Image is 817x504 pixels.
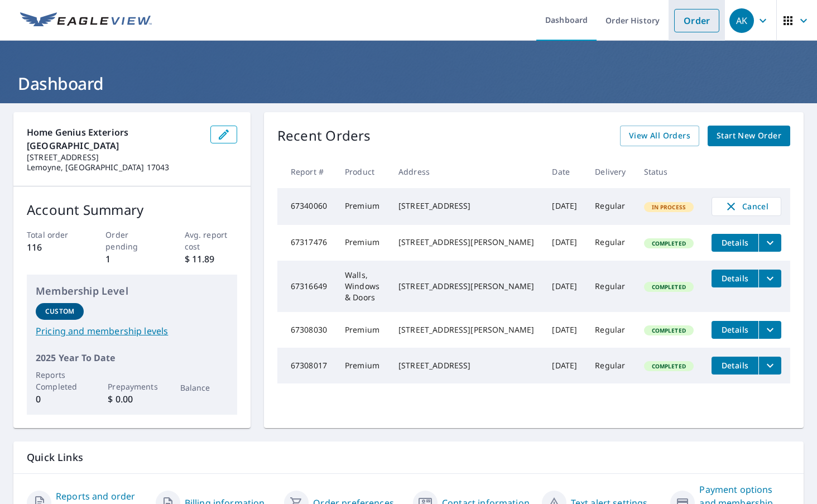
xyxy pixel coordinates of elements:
[717,129,781,143] span: Start New Order
[758,357,781,375] button: filesDropdownBtn-67308017
[277,312,336,348] td: 67308030
[543,188,586,225] td: [DATE]
[543,155,586,188] th: Date
[543,225,586,261] td: [DATE]
[277,126,371,146] p: Recent Orders
[27,450,790,464] p: Quick Links
[758,321,781,339] button: filesDropdownBtn-67308030
[105,229,158,252] p: Order pending
[586,348,635,383] td: Regular
[712,321,758,339] button: detailsBtn-67308030
[543,261,586,312] td: [DATE]
[277,261,336,312] td: 67316649
[336,261,390,312] td: Walls, Windows & Doors
[586,261,635,312] td: Regular
[36,392,84,406] p: 0
[336,225,390,261] td: Premium
[645,203,693,211] span: In Process
[586,188,635,225] td: Regular
[277,225,336,261] td: 67317476
[718,273,752,284] span: Details
[185,252,237,266] p: $ 11.89
[586,225,635,261] td: Regular
[718,237,752,248] span: Details
[27,152,201,162] p: [STREET_ADDRESS]
[758,234,781,252] button: filesDropdownBtn-67317476
[758,270,781,287] button: filesDropdownBtn-67316649
[543,348,586,383] td: [DATE]
[398,281,534,292] div: [STREET_ADDRESS][PERSON_NAME]
[27,229,79,241] p: Total order
[27,200,237,220] p: Account Summary
[336,155,390,188] th: Product
[336,348,390,383] td: Premium
[398,200,534,212] div: [STREET_ADDRESS]
[277,188,336,225] td: 67340060
[645,362,693,370] span: Completed
[27,241,79,254] p: 116
[629,129,690,143] span: View All Orders
[398,360,534,371] div: [STREET_ADDRESS]
[586,312,635,348] td: Regular
[36,351,228,364] p: 2025 Year To Date
[277,348,336,383] td: 67308017
[36,324,228,338] a: Pricing and membership levels
[180,382,228,393] p: Balance
[729,8,754,33] div: AK
[108,392,156,406] p: $ 0.00
[543,312,586,348] td: [DATE]
[712,270,758,287] button: detailsBtn-67316649
[712,234,758,252] button: detailsBtn-67317476
[336,312,390,348] td: Premium
[277,155,336,188] th: Report #
[712,197,781,216] button: Cancel
[708,126,790,146] a: Start New Order
[645,327,693,334] span: Completed
[45,306,74,316] p: Custom
[620,126,699,146] a: View All Orders
[398,324,534,335] div: [STREET_ADDRESS][PERSON_NAME]
[13,72,804,95] h1: Dashboard
[645,283,693,291] span: Completed
[712,357,758,375] button: detailsBtn-67308017
[635,155,703,188] th: Status
[336,188,390,225] td: Premium
[108,381,156,392] p: Prepayments
[718,324,752,335] span: Details
[723,200,770,213] span: Cancel
[27,162,201,172] p: Lemoyne, [GEOGRAPHIC_DATA] 17043
[645,239,693,247] span: Completed
[105,252,158,266] p: 1
[185,229,237,252] p: Avg. report cost
[398,237,534,248] div: [STREET_ADDRESS][PERSON_NAME]
[674,9,719,32] a: Order
[390,155,543,188] th: Address
[718,360,752,371] span: Details
[20,12,152,29] img: EV Logo
[586,155,635,188] th: Delivery
[36,369,84,392] p: Reports Completed
[27,126,201,152] p: Home Genius Exteriors [GEOGRAPHIC_DATA]
[36,284,228,299] p: Membership Level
